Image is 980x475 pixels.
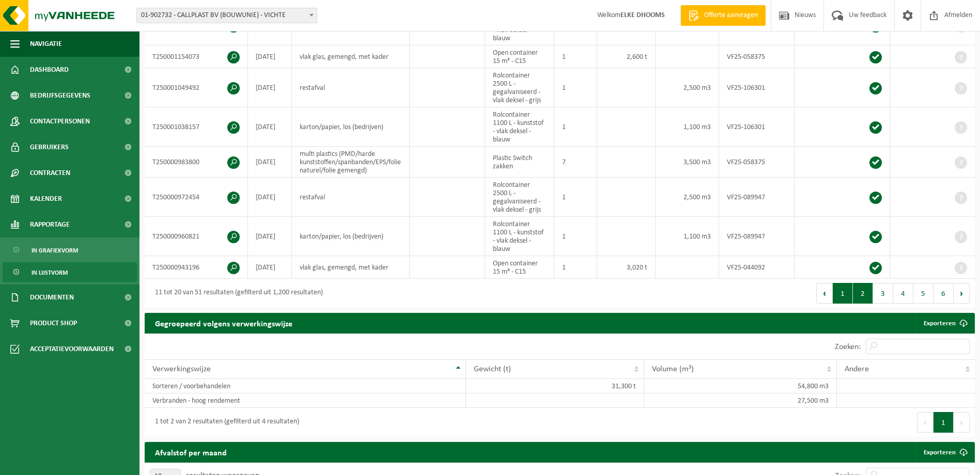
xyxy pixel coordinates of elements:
td: 54,800 m3 [644,379,837,393]
td: [DATE] [248,217,292,256]
td: [DATE] [248,178,292,217]
td: 1 [554,45,597,68]
span: Gebruikers [30,134,69,160]
td: 2,600 t [597,45,656,68]
span: Acceptatievoorwaarden [30,336,114,362]
td: 1 [554,107,597,147]
span: Bedrijfsgegevens [30,83,90,108]
td: 1,100 m3 [656,217,719,256]
td: multi plastics (PMD/harde kunststoffen/spanbanden/EPS/folie naturel/folie gemengd) [292,147,410,178]
td: 7 [554,147,597,178]
button: 1 [833,283,853,304]
span: In grafiekvorm [32,241,78,260]
button: Previous [816,283,833,304]
a: Exporteren [915,442,974,463]
td: restafval [292,68,410,107]
button: Next [954,412,970,433]
td: VF25-058375 [719,147,795,178]
td: Plastic Switch zakken [485,147,554,178]
a: In lijstvorm [3,262,137,282]
span: Verwerkingswijze [152,365,211,373]
div: 1 tot 2 van 2 resultaten (gefilterd uit 4 resultaten) [150,413,299,432]
td: 2,500 m3 [656,68,719,107]
td: karton/papier, los (bedrijven) [292,217,410,256]
td: [DATE] [248,147,292,178]
strong: ELKE DHOOMS [620,11,665,19]
span: Contactpersonen [30,108,90,134]
td: T250000972454 [145,178,248,217]
span: Andere [845,365,869,373]
div: 11 tot 20 van 51 resultaten (gefilterd uit 1,200 resultaten) [150,284,323,303]
td: VF25-106301 [719,107,795,147]
td: vlak glas, gemengd, met kader [292,45,410,68]
td: 27,500 m3 [644,393,837,408]
td: vlak glas, gemengd, met kader [292,256,410,279]
td: Open container 15 m³ - C15 [485,256,554,279]
button: 5 [913,283,934,304]
td: VF25-058375 [719,45,795,68]
button: 6 [934,283,954,304]
td: 2,500 m3 [656,178,719,217]
button: 1 [934,412,954,433]
button: Previous [917,412,934,433]
button: 4 [893,283,913,304]
td: Rolcontainer 1100 L - kunststof - vlak deksel - blauw [485,217,554,256]
td: 3,020 t [597,256,656,279]
td: VF25-089947 [719,178,795,217]
span: Documenten [30,284,74,310]
td: VF25-089947 [719,217,795,256]
td: VF25-044092 [719,256,795,279]
label: Zoeken: [835,343,861,351]
span: Kalender [30,186,62,212]
a: Offerte aanvragen [680,5,766,26]
a: Exporteren [915,313,974,334]
span: Offerte aanvragen [702,10,760,21]
td: 1,100 m3 [656,107,719,147]
td: karton/papier, los (bedrijven) [292,107,410,147]
td: Rolcontainer 2500 L - gegalvaniseerd - vlak deksel - grijs [485,178,554,217]
h2: Gegroepeerd volgens verwerkingswijze [145,313,303,333]
td: T250000983800 [145,147,248,178]
td: T250001154073 [145,45,248,68]
span: Product Shop [30,310,77,336]
td: [DATE] [248,45,292,68]
span: Gewicht (t) [474,365,511,373]
td: 3,500 m3 [656,147,719,178]
td: Sorteren / voorbehandelen [145,379,466,393]
td: Rolcontainer 2500 L - gegalvaniseerd - vlak deksel - grijs [485,68,554,107]
td: Rolcontainer 1100 L - kunststof - vlak deksel - blauw [485,107,554,147]
td: VF25-106301 [719,68,795,107]
span: In lijstvorm [32,263,68,282]
td: Verbranden - hoog rendement [145,393,466,408]
a: In grafiekvorm [3,240,137,260]
td: [DATE] [248,68,292,107]
td: 1 [554,217,597,256]
td: restafval [292,178,410,217]
td: 31,300 t [466,379,644,393]
td: 1 [554,68,597,107]
td: T250000960821 [145,217,248,256]
h2: Afvalstof per maand [145,442,237,462]
button: 3 [873,283,893,304]
span: Volume (m³) [652,365,694,373]
td: 1 [554,178,597,217]
span: Rapportage [30,212,70,237]
td: T250000943196 [145,256,248,279]
td: 1 [554,256,597,279]
td: Open container 15 m³ - C15 [485,45,554,68]
td: [DATE] [248,256,292,279]
span: 01-902732 - CALLPLAST BV (BOUWUNIE) - VICHTE [137,8,317,23]
span: Dashboard [30,57,69,83]
span: Navigatie [30,31,62,57]
span: Contracten [30,160,70,186]
button: 2 [853,283,873,304]
td: T250001038157 [145,107,248,147]
td: [DATE] [248,107,292,147]
button: Next [954,283,970,304]
td: T250001049492 [145,68,248,107]
span: 01-902732 - CALLPLAST BV (BOUWUNIE) - VICHTE [136,8,317,23]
